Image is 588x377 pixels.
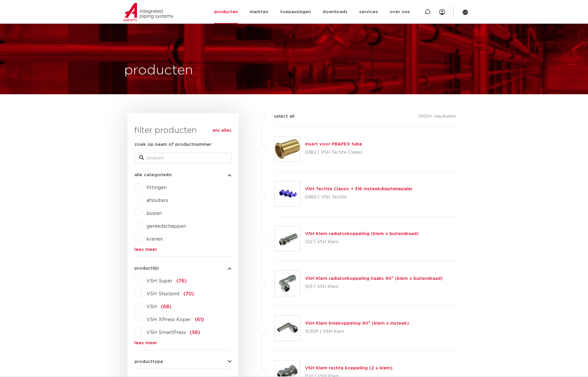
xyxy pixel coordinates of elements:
[305,327,409,336] p: 103SP | VSH Klem
[134,125,231,136] h3: filter producten
[305,321,409,325] a: VSH Klem kniekoppeling 90° (klem x insteek)
[305,187,413,191] a: VSH Tectite Classic + 316 insteekdieptebepaler
[275,181,300,206] img: Thumbnail for VSH Tectite Classic + 316 insteekdieptebepaler
[195,317,204,322] span: (61)
[146,224,186,229] a: gereedschappen
[146,279,173,283] span: VSH Super
[305,193,413,202] p: 0965 | VSH Tectite
[275,226,300,251] img: Thumbnail for VSH Klem radiatorkoppeling (klem x buitendraad)
[146,198,168,203] a: afsluiters
[146,304,157,309] span: VSH
[305,142,362,146] a: Insert voor PB&PEX tube
[134,153,231,163] input: zoeken
[134,341,231,345] a: lees meer
[134,266,159,270] span: productlijn
[305,237,419,247] p: 102 | VSH Klem
[146,330,186,335] span: VSH SmartPress
[146,317,191,322] span: VSH XPress Koper
[275,136,300,162] img: Thumbnail for Insert voor PB&PEX tube
[134,266,231,270] button: productlijn
[176,279,187,283] span: (76)
[146,211,162,216] a: buizen
[275,316,300,341] img: Thumbnail for VSH Klem kniekoppeling 90° (klem x insteek)
[275,271,300,296] img: Thumbnail for VSH Klem radiatorkoppeling haaks 90° (klem x buitendraad)
[212,127,231,134] a: wis alles
[124,61,193,80] h1: producten
[418,113,456,122] p: 1000+ resultaten
[134,141,212,148] label: zoek op naam of productnummer
[134,359,163,364] span: producttype
[146,237,163,241] a: kranen
[305,282,443,292] p: 103 | VSH Klem
[265,113,294,120] label: select all
[134,173,231,177] button: alle categorieën
[134,173,172,177] span: alle categorieën
[134,247,231,252] a: lees meer
[305,232,419,236] a: VSH Klem radiatorkoppeling (klem x buitendraad)
[305,148,363,157] p: 0382 | VSH Tectite Classic
[134,359,231,364] button: producttype
[146,185,167,190] a: fittingen
[305,366,393,370] a: VSH Klem rechte koppeling (2 x klem)
[305,276,443,281] a: VSH Klem radiatorkoppeling haaks 90° (klem x buitendraad)
[183,292,194,296] span: (70)
[190,330,200,335] span: (56)
[146,292,180,296] span: VSH Shurjoint
[161,304,171,309] span: (68)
